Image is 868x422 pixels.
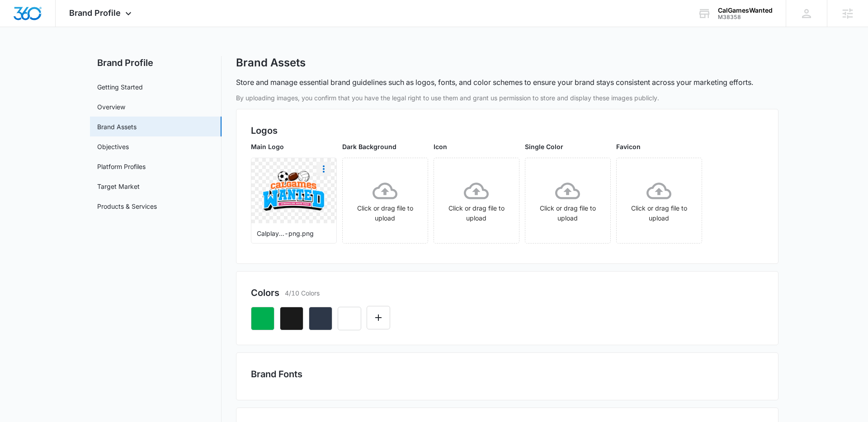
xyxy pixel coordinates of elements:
[236,77,753,88] p: Store and manage essential brand guidelines such as logos, fonts, and color schemes to ensure you...
[718,14,773,20] div: account id
[343,158,428,243] span: Click or drag file to upload
[236,56,306,70] h1: Brand Assets
[316,162,331,176] button: More
[338,307,361,330] button: Remove
[97,142,129,151] a: Objectives
[434,142,519,151] p: Icon
[97,82,143,92] a: Getting Started
[617,178,702,223] div: Click or drag file to upload
[280,307,303,330] button: Remove
[251,307,274,330] button: Remove
[90,56,222,70] h2: Brand Profile
[97,182,140,191] a: Target Market
[342,142,428,151] p: Dark Background
[525,178,610,223] div: Click or drag file to upload
[309,307,332,330] button: Remove
[617,158,702,243] span: Click or drag file to upload
[97,202,157,211] a: Products & Services
[236,93,778,103] p: By uploading images, you confirm that you have the legal right to use them and grant us permissio...
[434,158,519,243] span: Click or drag file to upload
[525,158,610,243] span: Click or drag file to upload
[251,142,337,151] p: Main Logo
[616,142,702,151] p: Favicon
[343,178,428,223] div: Click or drag file to upload
[367,306,390,329] button: Edit Color
[97,122,137,131] a: Brand Assets
[251,286,279,300] h2: Colors
[525,142,611,151] p: Single Color
[262,170,325,212] img: User uploaded logo
[97,162,146,171] a: Platform Profiles
[257,229,331,238] p: Calplay...-png.png
[285,288,320,298] p: 4/10 Colors
[97,102,125,112] a: Overview
[718,7,773,14] div: account name
[434,178,519,223] div: Click or drag file to upload
[251,367,764,381] h2: Brand Fonts
[251,124,764,137] h2: Logos
[69,8,121,18] span: Brand Profile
